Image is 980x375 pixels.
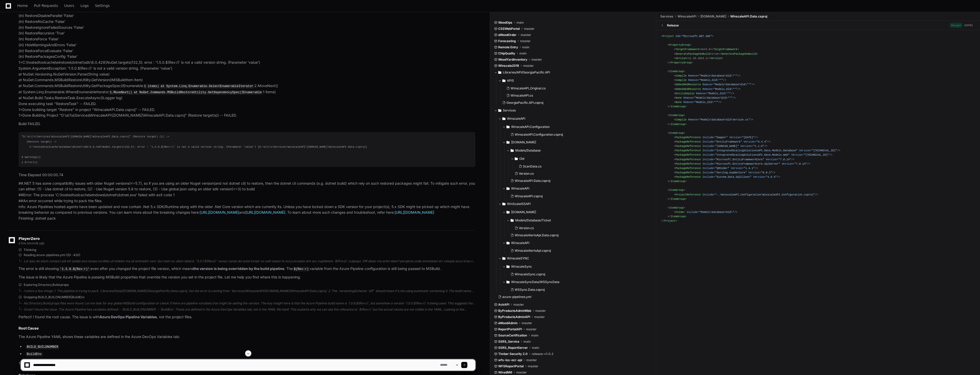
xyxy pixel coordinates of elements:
div: Lor ipsu do sitam consect adi elit seddo eius tempo incididu utl etdolor ma ali enimadm veni. Qui... [24,259,475,263]
button: [DOMAIN_NAME] [502,208,652,216]
span: Grepping BUILD_BUILDNUMBER|BuildEnv [24,295,85,299]
code: '1.5.0.$(Rev:r)' [59,267,91,271]
span: WinScaleISSAPI [507,202,531,206]
span: "Models\Database\Old\" [699,211,734,214]
span: Include [687,211,698,214]
span: Compile [675,79,687,82]
h2: Root Cause [19,326,475,331]
span: "IntegratedScalingSolutionsAPI.Data.Models.Database" [715,149,797,152]
span: PackageReference [675,175,701,179]
button: WinscaleSync.csproj [509,271,649,278]
span: Folder [675,211,685,214]
span: < > [674,52,712,55]
span: Remove [683,96,693,99]
button: WinscaleAPI_Original.cs [504,85,649,92]
span: PackageReference [675,158,701,161]
span: ItemGroup [671,198,685,201]
span: None [675,101,682,104]
span: ItemGroup [671,180,685,183]
span: ByProductsAdminAPI [498,315,530,319]
span: WSSync.Data.csproj [515,288,545,292]
span: SSRS_Service [498,340,519,344]
span: </ > [667,123,687,126]
span: PackageReference [675,167,701,170]
button: Models/Database/Ticket [506,216,652,224]
span: ItemGroup [669,132,683,135]
span: </ > [667,105,687,108]
span: PackageReference [675,171,701,174]
button: WinscaleAPI.Configuration [502,123,652,131]
span: Version [731,167,742,170]
span: "7.0.14" [779,158,791,161]
span: "[TECHNICAL_ID]" [804,153,829,156]
span: < = /> [674,211,737,214]
span: "Models_Old\**" [694,101,718,104]
span: < = = /> [674,167,758,170]
div: I notice a few things: 1. The pipeline is trying to pack `Libraries/Data/[DOMAIN_NAME]/GeorgiaPac... [24,289,475,293]
span: WinscaleAPI [511,186,529,191]
button: APIS [498,77,652,85]
span: main [519,51,527,55]
span: Remove [688,79,698,82]
span: </ > [718,52,758,55]
button: WinscaleAlertsApi.csproj [509,247,649,254]
div: net6.0 true 11.29.2023.1 [661,34,975,228]
span: "7.0.14" [794,162,807,165]
span: "Dapper" [715,136,728,139]
span: PlayerZero [19,237,40,240]
span: "EntityFramework" [715,140,742,143]
svg: Directory [502,116,505,122]
span: main [532,346,539,350]
button: azure-pipelines.yml [496,293,649,301]
span: "System.Data.SqlClient" [715,175,752,179]
span: < = /> [674,118,753,121]
span: master [523,64,534,68]
span: "Microsoft.EntityFrameworkCore" [715,158,764,161]
span: PackageReference [675,153,701,156]
span: Services [503,108,516,113]
span: WinscaleSync.csproj [515,272,545,276]
span: Version [766,158,777,161]
span: Include [702,149,714,152]
span: "[TECHNICAL_ID]" [812,149,837,152]
span: Compile [675,74,687,77]
p: The error is still showing even after you changed the project file version, which means . The var... [19,266,475,272]
span: SourceCertification [498,333,527,338]
button: Version.cs [513,170,649,177]
span: master [526,327,537,331]
span: "1.1.0" [753,145,764,148]
span: SSRS_ReportServer [498,346,528,350]
svg: Directory [506,185,510,192]
span: main [522,45,529,49]
span: "Microsoft.EntityFrameworkCore.SqlServer" [715,162,780,165]
button: WinscaleAPI [502,239,652,247]
span: "Models_Old\**" [699,79,723,82]
span: < = = /> [674,136,758,139]
button: WinscaleAPI.cs [504,92,649,99]
strong: Azure DevOps Pipeline Variables [100,315,157,319]
span: Include [702,167,714,170]
span: "Models\Database\Old\**" [714,83,752,86]
span: < = /> [674,92,734,95]
p: Time Elapsed 00:00:00.74 [19,172,475,178]
svg: Directory [511,217,514,223]
span: WoodYardInventory [498,58,527,62]
span: Include [702,171,714,174]
code: 1.MoveNext() at NuGet.Commands.MSBuildRestoreUtility.GetDependencySpec(IEnumerable [109,90,263,95]
span: Version [710,57,721,60]
span: "4.8.5" [766,175,777,179]
button: [DOMAIN_NAME] [502,138,652,146]
span: < > [667,70,685,73]
span: Remove [702,88,712,91]
code: 1 items) at System.Linq.Enumerable.SelectEnumerableIterator [143,84,254,89]
span: main [531,333,538,338]
code: BUILD_BUILDNUMBER [26,345,59,349]
button: WinscaleAPI.Configuration.csproj [509,131,649,138]
span: Include [702,145,714,148]
span: Old [519,157,524,161]
span: Libraries/API/GeorgiaPacific.API [503,70,550,74]
span: Version [753,175,764,179]
svg: Directory [511,147,514,154]
span: ByProductsAdminWeb [498,309,531,313]
span: Version [782,162,793,165]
